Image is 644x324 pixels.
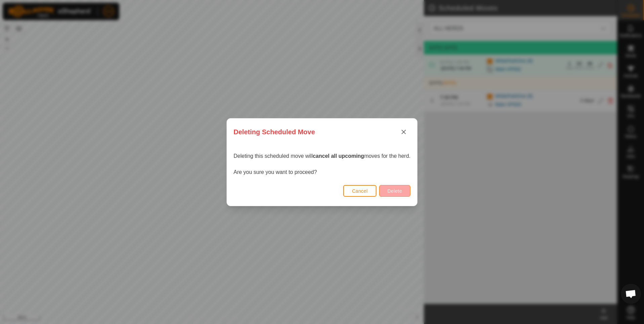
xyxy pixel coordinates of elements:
[379,185,410,197] button: Delete
[388,188,402,194] span: Delete
[352,188,368,194] span: Cancel
[313,153,364,159] strong: cancel all upcoming
[621,284,641,304] div: Open chat
[234,168,410,176] p: Are you sure you want to proceed?
[234,127,315,137] span: Deleting Scheduled Move
[343,185,376,197] button: Cancel
[234,152,410,160] p: Deleting this scheduled move will moves for the herd.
